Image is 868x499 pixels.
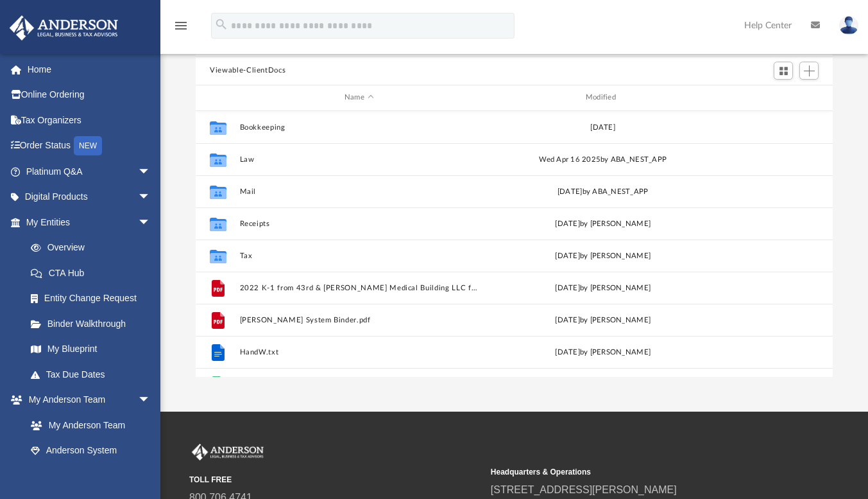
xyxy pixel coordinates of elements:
a: My Anderson Teamarrow_drop_down [9,387,164,413]
div: NEW [74,136,102,155]
a: CTA Hub [18,260,170,286]
button: Law [240,155,479,164]
a: Digital Productsarrow_drop_down [9,184,170,210]
button: 2022 K-1 from 43rd & [PERSON_NAME] Medical Building LLC for [PERSON_NAME].pdf [240,284,479,292]
div: [DATE] [484,121,722,133]
a: My Entitiesarrow_drop_down [9,209,170,235]
button: HandW.txt [240,348,479,356]
div: Name [239,92,478,103]
div: [DATE] by [PERSON_NAME] [484,218,722,229]
button: Receipts [240,220,479,228]
div: grid [196,111,833,378]
button: Viewable-ClientDocs [210,65,285,76]
div: [DATE] by [PERSON_NAME] [484,314,722,326]
div: [DATE] by [PERSON_NAME] [484,346,722,358]
a: Home [9,57,170,82]
div: id [201,92,234,103]
a: menu [173,24,189,33]
a: Anderson System [18,438,164,464]
a: Entity Change Request [18,286,170,311]
a: Binder Walkthrough [18,311,170,337]
a: Overview [18,235,170,261]
img: User Pic [839,16,858,35]
button: Bookkeeping [240,123,479,132]
span: arrow_drop_down [138,159,164,185]
div: [DATE] by ABA_NEST_APP [484,186,722,197]
small: TOLL FREE [189,474,482,486]
small: Headquarters & Operations [491,466,783,478]
img: Anderson Advisors Platinum Portal [189,444,266,460]
button: Switch to Grid View [774,62,793,80]
div: [DATE] by [PERSON_NAME] [484,282,722,293]
a: Tax Due Dates [18,362,170,387]
div: [DATE] by [PERSON_NAME] [484,250,722,261]
a: My Blueprint [18,337,164,362]
span: arrow_drop_down [138,387,164,414]
button: Mail [240,188,479,196]
div: Wed Apr 16 2025 by ABA_NEST_APP [484,153,722,165]
a: Online Ordering [9,82,170,108]
button: [PERSON_NAME] System Binder.pdf [240,316,479,324]
a: Tax Organizers [9,107,170,133]
i: search [214,17,228,31]
div: Modified [484,92,722,103]
a: My Anderson Team [18,412,157,438]
i: menu [173,18,189,33]
div: id [728,92,817,103]
img: Anderson Advisors Platinum Portal [6,15,122,40]
button: Tax [240,252,479,260]
span: arrow_drop_down [138,184,164,211]
span: arrow_drop_down [138,209,164,236]
a: Order StatusNEW [9,133,170,159]
a: Platinum Q&Aarrow_drop_down [9,159,170,184]
button: Add [799,62,819,80]
a: [STREET_ADDRESS][PERSON_NAME] [491,484,677,495]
